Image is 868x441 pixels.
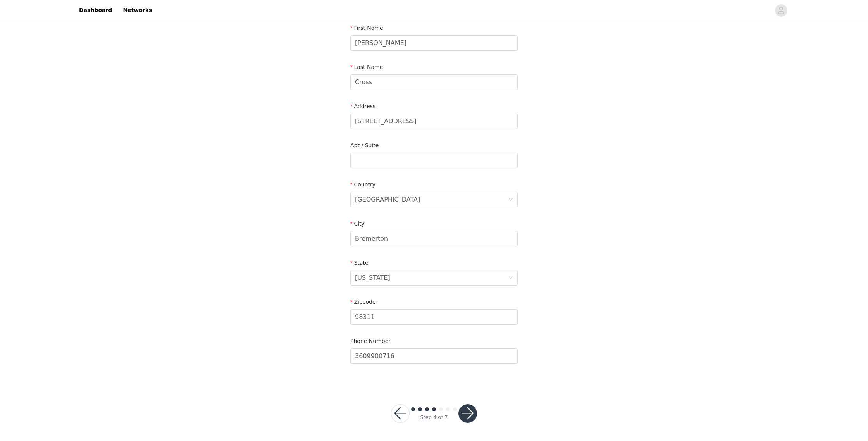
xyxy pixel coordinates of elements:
[508,197,513,203] i: icon: down
[350,142,379,148] label: Apt / Suite
[350,338,391,344] label: Phone Number
[350,299,376,305] label: Zipcode
[74,2,117,19] a: Dashboard
[420,413,448,421] div: Step 4 of 7
[508,276,513,281] i: icon: down
[355,192,420,207] div: United States
[350,181,375,188] label: Country
[777,4,785,17] div: avatar
[350,25,383,31] label: First Name
[350,220,365,227] label: City
[350,103,375,109] label: Address
[118,2,157,19] a: Networks
[355,270,390,285] div: Washington
[350,260,369,266] label: State
[350,64,383,70] label: Last Name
